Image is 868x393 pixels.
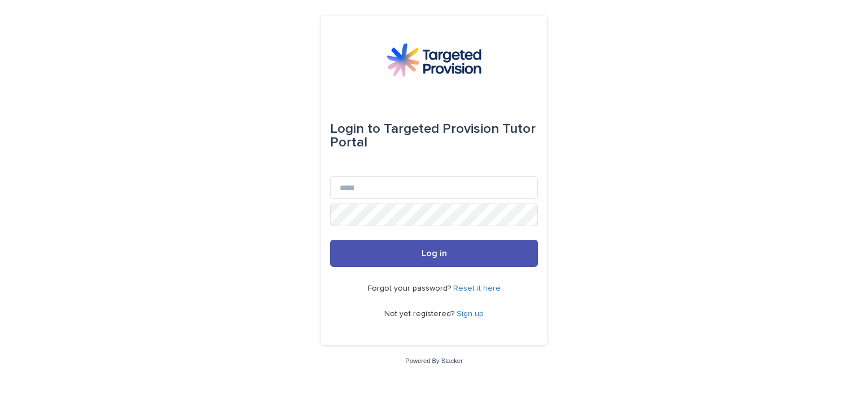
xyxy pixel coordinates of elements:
[330,113,538,158] div: Targeted Provision Tutor Portal
[453,284,501,292] a: Reset it here
[387,43,481,77] img: M5nRWzHhSzIhMunXDL62
[405,357,462,364] a: Powered By Stacker
[330,240,538,267] button: Log in
[368,284,453,292] span: Forgot your password?
[330,122,380,136] span: Login to
[384,310,457,318] span: Not yet registered?
[422,249,447,258] span: Log in
[457,310,484,318] a: Sign up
